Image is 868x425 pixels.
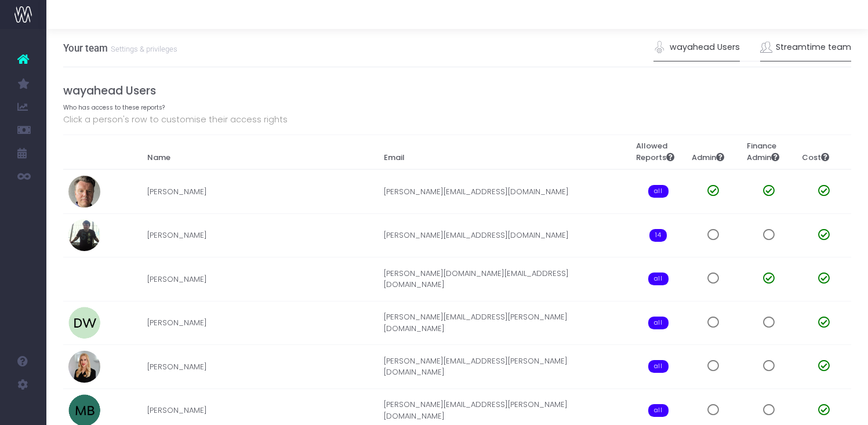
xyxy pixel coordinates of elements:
[14,402,32,419] img: images/default_profile_image.png
[631,135,686,169] th: Allowed Reports
[379,257,631,302] td: [PERSON_NAME][DOMAIN_NAME][EMAIL_ADDRESS][DOMAIN_NAME]
[63,112,852,126] p: Click a person's row to customise their access rights
[68,263,100,295] img: profile_images
[108,42,177,54] small: Settings & privileges
[68,219,100,251] img: profile_images
[142,169,379,213] td: [PERSON_NAME]
[68,351,100,383] img: profile_images
[379,345,631,389] td: [PERSON_NAME][EMAIL_ADDRESS][PERSON_NAME][DOMAIN_NAME]
[379,301,631,345] td: [PERSON_NAME][EMAIL_ADDRESS][PERSON_NAME][DOMAIN_NAME]
[68,307,100,339] img: profile_images
[796,135,851,169] th: Cost
[63,42,177,54] h3: Your team
[68,176,100,208] img: profile_images
[379,213,631,257] td: [PERSON_NAME][EMAIL_ADDRESS][DOMAIN_NAME]
[741,135,796,169] th: Finance Admin
[142,257,379,302] td: [PERSON_NAME]
[648,317,669,329] span: all
[686,135,741,169] th: Admin
[653,34,740,61] a: wayahead Users
[142,301,379,345] td: [PERSON_NAME]
[648,273,669,285] span: all
[142,213,379,257] td: [PERSON_NAME]
[760,34,852,61] a: Streamtime team
[63,84,852,97] h4: wayahead Users
[63,101,165,112] small: Who has access to these reports?
[142,135,379,169] th: Name
[649,229,667,242] span: 14
[648,404,669,417] span: all
[379,135,631,169] th: Email
[379,169,631,213] td: [PERSON_NAME][EMAIL_ADDRESS][DOMAIN_NAME]
[648,185,669,198] span: all
[142,345,379,389] td: [PERSON_NAME]
[648,360,669,373] span: all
